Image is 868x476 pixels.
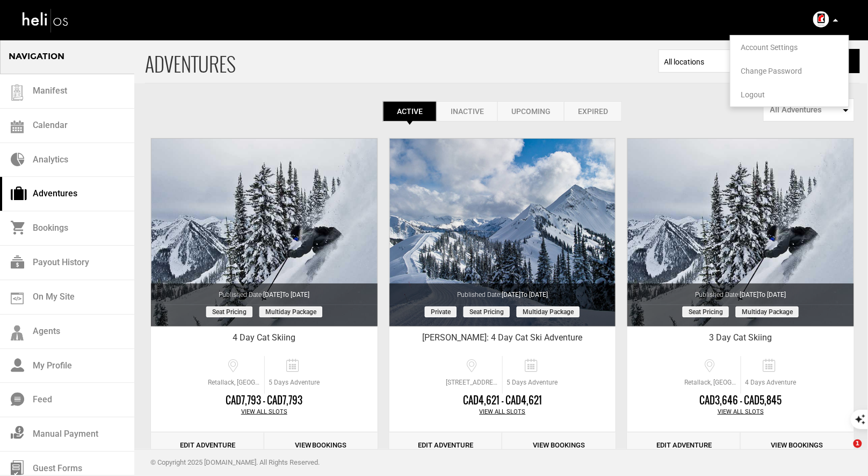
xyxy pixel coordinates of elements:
span: Account Settings [741,43,798,52]
span: Logout [741,90,765,99]
a: Active [383,101,437,122]
span: All locations [664,56,744,67]
span: 5 Days Adventure [265,378,323,387]
span: to [DATE] [520,291,548,299]
span: [STREET_ADDRESS] [443,378,502,387]
a: Expired [564,101,622,122]
div: CAD7,793 - CAD7,793 [151,394,378,408]
span: to [DATE] [282,291,309,299]
div: CAD4,621 - CAD4,621 [389,394,616,408]
span: Multiday package [736,307,799,317]
span: Multiday package [259,307,322,317]
span: [DATE] [502,291,548,299]
span: Retallack, [GEOGRAPHIC_DATA] V0G 1S0, [GEOGRAPHIC_DATA] [682,378,741,387]
span: All Adventures [770,104,841,116]
span: Multiday package [517,307,580,317]
span: Seat Pricing [464,307,510,317]
span: Private [425,307,457,317]
a: Edit Adventure [627,432,741,459]
a: Upcoming [497,101,564,122]
span: ADVENTURES [145,39,659,83]
span: Change Password [741,67,802,75]
div: 4 Day Cat Skiing [151,332,378,348]
img: heli-logo [21,6,70,34]
a: View Bookings [502,432,616,459]
span: Retallack, [GEOGRAPHIC_DATA] V0G 1S0, [GEOGRAPHIC_DATA] [205,378,264,387]
img: on_my_site.svg [11,293,24,304]
span: 5 Days Adventure [503,378,561,387]
a: View Bookings [264,432,378,459]
span: [DATE] [263,291,309,299]
span: Seat Pricing [206,307,252,317]
a: Edit Adventure [151,432,264,459]
img: agents-icon.svg [11,325,24,341]
span: to [DATE] [759,291,786,299]
div: Published Date: [151,283,378,300]
div: View All Slots [151,408,378,416]
div: View All Slots [627,408,854,416]
img: calendar.svg [11,120,24,133]
div: CAD3,646 - CAD5,845 [627,394,854,408]
a: View Bookings [741,432,854,459]
span: [DATE] [740,291,786,299]
a: Inactive [437,101,497,122]
iframe: Intercom live chat [831,439,857,465]
span: Seat Pricing [683,307,729,317]
div: Published Date: [389,283,616,300]
img: ef23dc4a46530461e2a918fa65ea7af0.png [813,11,829,27]
div: View All Slots [389,408,616,416]
div: [PERSON_NAME]: 4 Day Cat Ski Adventure [389,332,616,348]
button: All Adventures [763,98,855,122]
span: Select box activate [659,49,750,73]
img: guest-list.svg [9,84,25,101]
a: Edit Adventure [389,432,503,459]
div: Published Date: [627,283,854,300]
span: 4 Days Adventure [741,378,800,387]
div: 3 Day Cat Skiing [627,332,854,348]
